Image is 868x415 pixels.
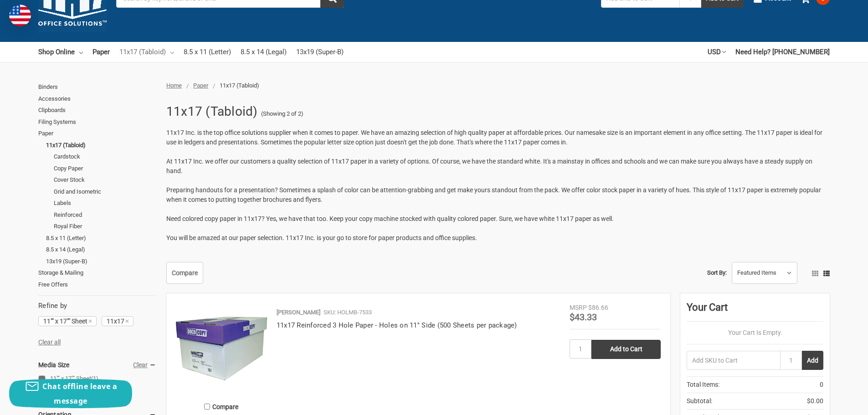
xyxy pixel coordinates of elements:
label: Sort By: [707,266,727,280]
span: (Showing 2 of 2) [261,109,303,118]
a: Copy Paper [54,163,156,174]
span: You will be amazed at our paper selection. 11x17 Inc. is your go to store for paper products and ... [166,234,477,241]
button: Add [802,351,823,370]
a: Cover Stock [54,174,156,186]
span: (1) [91,375,98,382]
a: Shop Online [38,42,83,62]
span: At 11x17 Inc. we offer our customers a quality selection of 11x17 paper in a variety of options. ... [166,158,812,174]
span: Need colored copy paper in 11x17? Yes, we have that too. Keep your copy machine stocked with qual... [166,215,614,222]
a: 11"" x 17"" Sheet [38,316,97,326]
h5: Refine by [38,301,156,311]
a: 11x17 [102,316,134,326]
a: Reinforced [54,209,156,221]
span: 0 [820,380,823,389]
a: 11x17 (Tabloid) [119,42,174,62]
a: Binders [38,81,156,93]
a: Clear all [38,338,61,346]
a: 13x19 (Super-B) [46,256,156,267]
a: Compare [166,262,203,284]
span: $43.33 [570,312,597,323]
a: Storage & Mailing [38,267,156,279]
label: Compare [176,399,267,414]
a: Labels [54,197,156,209]
span: Subtotal: [687,396,712,406]
img: 11x17 Reinforced 3 Hole Paper - Holes on 11'' Side (500 Sheets per package) [176,303,267,394]
img: duty and tax information for United States [9,5,31,26]
h5: Media Size [38,359,156,370]
a: Grid and Isometric [54,186,156,198]
p: Your Cart Is Empty. [687,328,823,338]
a: Filing Systems [38,116,156,128]
a: Clear [133,361,148,369]
a: Paper [92,42,110,62]
a: Cardstock [54,151,156,163]
span: 11x17 Inc. is the top office solutions supplier when it comes to paper. We have an amazing select... [166,129,822,146]
a: Need Help? [PHONE_NUMBER] [735,42,830,62]
a: Paper [38,128,156,139]
span: Preparing handouts for a presentation? Sometimes a splash of color can be attention-grabbing and ... [166,186,821,203]
iframe: Google Customer Reviews [793,390,868,415]
input: Add SKU to Cart [687,351,780,370]
a: USD [708,42,726,62]
button: Chat offline leave a message [9,379,132,408]
a: Royal Fiber [54,220,156,232]
span: $86.66 [588,304,608,311]
a: 8.5 x 11 (Letter) [46,232,156,244]
span: 11x17 (Tabloid) [220,82,259,89]
a: Accessories [38,93,156,105]
a: Paper [193,82,208,89]
a: 11x17 Reinforced 3 Hole Paper - Holes on 11'' Side (500 Sheets per package) [277,321,517,329]
p: [PERSON_NAME] [277,308,320,317]
a: 8.5 x 14 (Legal) [241,42,287,62]
h1: 11x17 (Tabloid) [166,100,258,123]
a: Clipboards [38,104,156,116]
a: 8.5 x 11 (Letter) [184,42,231,62]
a: Home [166,82,182,89]
div: Your Cart [687,300,823,322]
span: Total Items: [687,380,719,389]
div: MSRP [570,303,587,313]
span: Chat offline leave a message [42,381,117,406]
a: 11x17 (Tabloid) [46,139,156,151]
a: 13x19 (Super-B) [296,42,344,62]
input: Compare [204,404,210,410]
a: Free Offers [38,279,156,291]
input: Add to Cart [591,340,661,359]
a: 11"" x 17"" Sheet [38,373,156,385]
p: SKU: HOLMB-7533 [324,308,372,317]
a: 8.5 x 14 (Legal) [46,244,156,256]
